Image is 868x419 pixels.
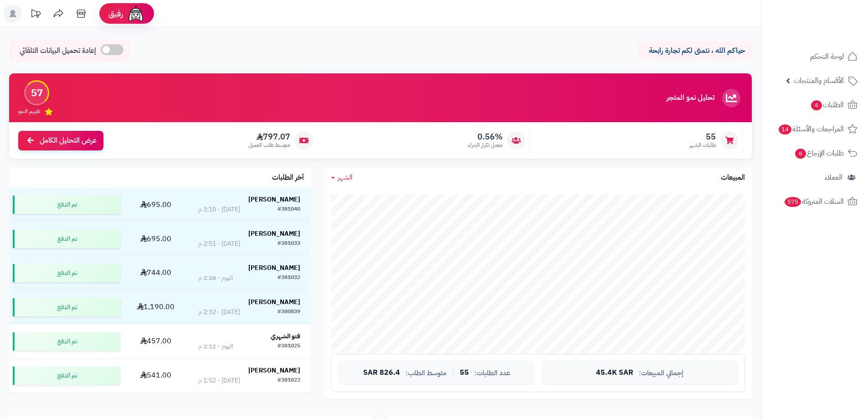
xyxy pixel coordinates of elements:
span: عرض التحليل الكامل [40,135,97,146]
div: تم الدفع [13,230,120,248]
span: | [452,369,454,376]
div: #381040 [277,205,300,214]
span: طلبات الإرجاع [794,147,844,160]
a: الشهر [331,172,353,183]
div: تم الدفع [13,298,120,316]
div: #381033 [277,239,300,248]
div: #380839 [277,308,300,317]
strong: [PERSON_NAME] [248,195,300,204]
div: تم الدفع [13,264,120,282]
span: 575 [785,197,801,207]
span: عدد الطلبات: [474,369,510,377]
span: 797.07 [248,132,290,142]
div: تم الدفع [13,367,120,385]
a: السلات المتروكة575 [767,191,863,212]
span: 45.4K SAR [596,369,633,377]
a: تحديثات المنصة [24,5,47,25]
a: الطلبات4 [767,94,863,116]
td: 695.00 [124,222,188,256]
span: الأقسام والمنتجات [794,74,844,87]
a: طلبات الإرجاع6 [767,142,863,164]
div: [DATE] - 1:52 م [198,376,240,385]
span: إجمالي المبيعات: [639,369,683,377]
strong: [PERSON_NAME] [248,229,300,238]
span: 826.4 SAR [363,369,400,377]
span: متوسط طلب العميل [248,141,290,149]
div: تم الدفع [13,332,120,351]
span: معدل تكرار الشراء [468,141,503,149]
div: [DATE] - 3:10 م [198,205,240,214]
span: رفيق [108,8,123,19]
td: 744.00 [124,256,188,290]
strong: فتو الشهري [271,331,300,341]
strong: [PERSON_NAME] [248,263,300,273]
span: طلبات الشهر [689,141,716,149]
div: [DATE] - 2:32 م [198,308,240,317]
div: #381032 [277,274,300,283]
h3: المبيعات [721,174,745,182]
td: 1,190.00 [124,290,188,324]
span: الطلبات [810,98,844,111]
span: السلات المتروكة [784,195,844,208]
div: [DATE] - 2:51 م [198,239,240,248]
a: عرض التحليل الكامل [18,131,103,150]
div: #381025 [277,342,300,351]
img: ai-face.png [127,5,145,23]
span: متوسط الطلب: [406,369,447,377]
a: العملاء [767,166,863,188]
a: لوحة التحكم [767,46,863,67]
span: المراجعات والأسئلة [778,123,844,135]
strong: [PERSON_NAME] [248,297,300,307]
span: الشهر [338,172,353,183]
span: 4 [811,100,822,110]
td: 457.00 [124,325,188,358]
div: #381022 [277,376,300,385]
span: 14 [779,124,791,134]
a: المراجعات والأسئلة14 [767,118,863,140]
td: 695.00 [124,188,188,222]
span: 0.56% [468,132,503,142]
span: 55 [460,369,469,377]
img: logo-2.png [806,26,859,45]
span: إعادة تحميل البيانات التلقائي [20,46,96,56]
h3: تحليل نمو المتجر [667,94,714,102]
span: العملاء [825,171,842,184]
strong: [PERSON_NAME] [248,366,300,375]
span: 6 [795,149,806,159]
span: 55 [689,132,716,142]
div: اليوم - 2:12 م [198,342,233,351]
span: تقييم النمو [18,108,40,115]
div: اليوم - 2:38 م [198,274,233,283]
td: 541.00 [124,359,188,393]
span: لوحة التحكم [810,50,844,63]
p: حياكم الله ، نتمنى لكم تجارة رابحة [645,46,745,56]
h3: آخر الطلبات [272,174,304,182]
div: تم الدفع [13,196,120,214]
